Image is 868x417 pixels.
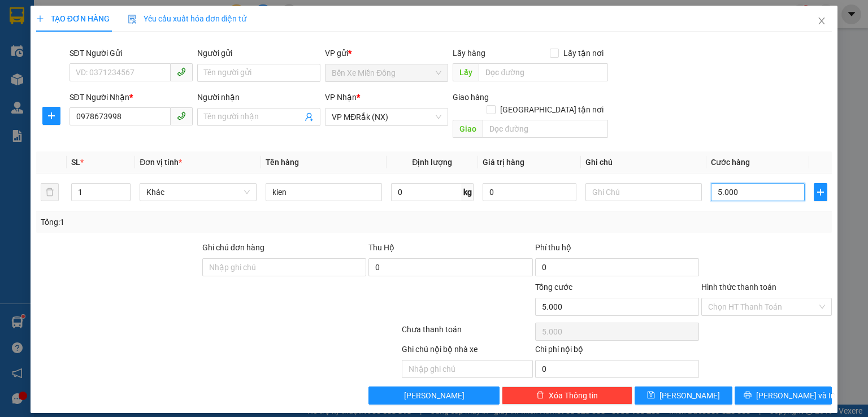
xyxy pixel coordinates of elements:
span: Yêu cầu xuất hóa đơn điện tử [128,14,247,23]
span: plus [43,111,60,120]
div: Ghi chú nội bộ nhà xe [402,343,532,360]
button: save[PERSON_NAME] [635,386,732,405]
div: Người gửi [197,47,320,59]
div: SĐT Người Nhận [70,91,193,103]
span: kg [462,183,474,201]
span: Lấy tận nơi [559,47,608,59]
span: Tổng cước [535,283,572,292]
div: 100.000 [8,59,102,73]
span: SL [71,158,80,167]
span: save [647,391,655,400]
span: CR : [8,60,26,72]
button: delete [41,183,59,201]
span: Lấy [453,63,479,81]
span: Giao [453,120,483,138]
span: [GEOGRAPHIC_DATA] tận nơi [496,103,608,116]
input: Ghi chú đơn hàng [202,258,366,276]
div: Bến Xe Miền Đông [10,10,100,37]
span: Gửi: [10,11,27,23]
th: Ghi chú [581,151,706,173]
span: Đơn vị tính [140,158,182,167]
div: Người nhận [197,91,320,103]
span: Xóa Thông tin [549,389,598,402]
span: plus [814,188,827,197]
input: VD: Bàn, Ghế [266,183,382,201]
input: Dọc đường [483,120,608,138]
button: plus [42,107,60,125]
input: Nhập ghi chú [402,360,532,378]
span: [PERSON_NAME] [659,389,720,402]
div: Tên hàng: kien ( : 1 ) [10,80,199,94]
span: Tên hàng [266,158,299,167]
button: [PERSON_NAME] [368,386,499,405]
label: Hình thức thanh toán [701,283,776,292]
span: Khác [146,184,249,201]
span: Thu Hộ [368,243,394,252]
span: TẠO ĐƠN HÀNG [36,14,110,23]
span: VP MĐRắk (NX) [332,108,441,125]
span: [PERSON_NAME] và In [756,389,835,402]
span: printer [744,391,752,400]
span: Giá trị hàng [483,158,524,167]
span: Lấy hàng [453,49,485,58]
span: Giao hàng [453,93,489,102]
div: 0947671771 [108,37,199,53]
div: SĐT Người Gửi [70,47,193,59]
input: 0 [483,183,576,201]
span: user-add [305,112,314,121]
span: SL [99,79,114,94]
label: Ghi chú đơn hàng [202,243,264,252]
button: Close [806,6,837,37]
span: delete [536,391,544,400]
span: phone [177,67,186,76]
span: plus [36,15,44,23]
span: Bến Xe Miền Đông [332,64,441,81]
div: Tổng: 1 [41,216,336,228]
div: Phí thu hộ [535,241,699,258]
input: Dọc đường [479,63,608,81]
div: VP gửi [325,47,448,59]
span: [PERSON_NAME] [404,389,465,402]
span: close [817,16,826,25]
button: deleteXóa Thông tin [502,386,632,405]
span: Định lượng [412,158,452,167]
div: Chi phí nội bộ [535,343,699,360]
img: icon [128,15,137,24]
span: Nhận: [108,11,135,23]
button: printer[PERSON_NAME] và In [735,386,832,405]
input: Ghi Chú [585,183,702,201]
div: VP MĐRắk (NX) [108,10,199,37]
div: Chưa thanh toán [401,323,533,343]
span: phone [177,111,186,120]
button: plus [814,183,827,201]
span: VP Nhận [325,93,357,102]
span: Cước hàng [711,158,750,167]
